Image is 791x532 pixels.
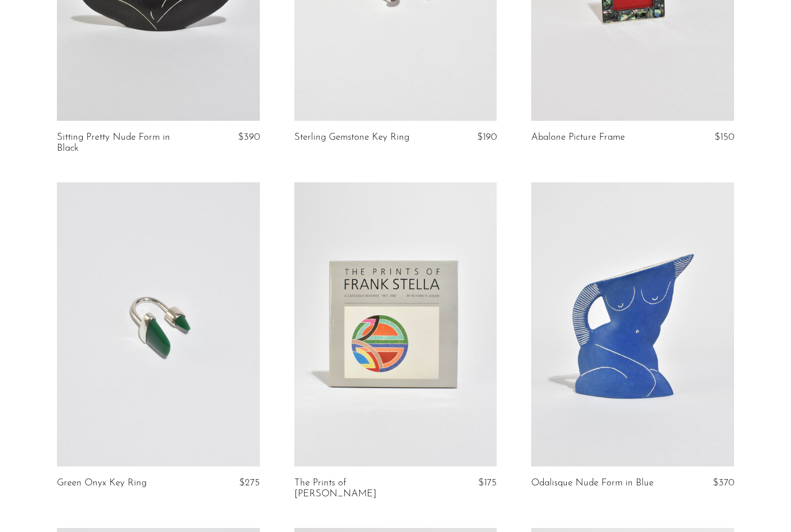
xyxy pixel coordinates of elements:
a: Abalone Picture Frame [531,132,625,143]
span: $370 [713,478,734,488]
a: The Prints of [PERSON_NAME] [294,478,429,499]
span: $275 [239,478,260,488]
span: $150 [715,132,734,142]
span: $390 [238,132,260,142]
span: $190 [477,132,497,142]
a: Sterling Gemstone Key Ring [294,132,409,143]
a: Sitting Pretty Nude Form in Black [57,132,192,154]
span: $175 [478,478,497,488]
a: Green Onyx Key Ring [57,478,147,488]
a: Odalisque Nude Form in Blue [531,478,654,488]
